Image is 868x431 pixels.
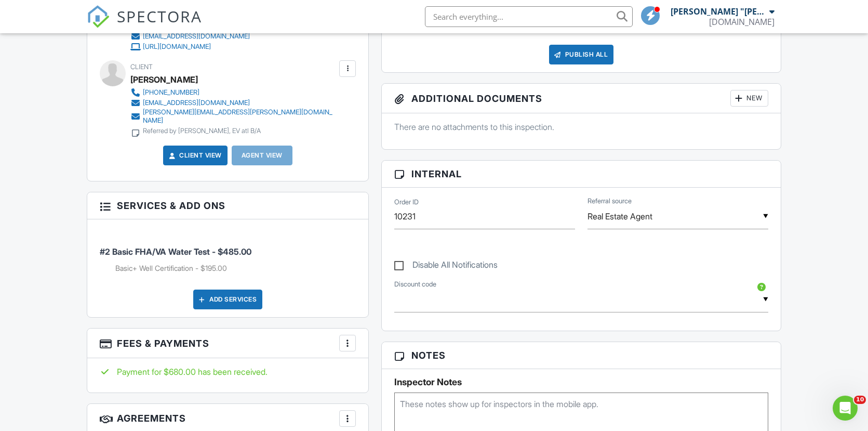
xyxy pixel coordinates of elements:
div: Add Services [193,290,262,309]
div: [PERSON_NAME] "[PERSON_NAME]" [PERSON_NAME] [671,6,767,17]
div: [PERSON_NAME][EMAIL_ADDRESS][PERSON_NAME][DOMAIN_NAME] [143,108,337,125]
div: [PERSON_NAME] [130,72,198,87]
div: [PHONE_NUMBER] [143,88,199,97]
a: [PHONE_NUMBER] [130,87,337,98]
a: [PERSON_NAME][EMAIL_ADDRESS][PERSON_NAME][DOMAIN_NAME] [130,108,337,125]
h3: Notes [382,342,781,369]
li: Service: #2 Basic FHA/VA Water Test [100,227,356,281]
div: GeorgiaHomePros.com [709,17,774,27]
span: 10 [854,396,866,404]
div: Referred by [PERSON_NAME], EV atl B/A [143,127,261,135]
div: [URL][DOMAIN_NAME] [143,43,211,51]
h3: Internal [382,161,781,188]
label: Referral source [587,197,632,206]
input: Search everything... [425,6,633,27]
div: [EMAIL_ADDRESS][DOMAIN_NAME] [143,99,250,107]
li: Add on: Basic+ Well Certification [115,263,356,273]
h5: Inspector Notes [394,377,768,387]
span: Client [130,63,153,71]
a: [URL][DOMAIN_NAME] [130,42,337,52]
a: [EMAIL_ADDRESS][DOMAIN_NAME] [130,98,337,108]
label: Disable All Notifications [394,260,498,273]
h3: Additional Documents [382,84,781,113]
img: The Best Home Inspection Software - Spectora [87,5,110,28]
h3: Fees & Payments [87,329,368,358]
p: There are no attachments to this inspection. [394,121,768,133]
a: [EMAIL_ADDRESS][DOMAIN_NAME] [130,31,337,42]
span: #2 Basic FHA/VA Water Test - $485.00 [100,246,251,257]
div: Publish All [549,45,614,64]
label: Discount code [394,280,436,289]
a: Client View [167,150,222,161]
label: Order ID [394,198,419,207]
h3: Services & Add ons [87,192,368,219]
span: SPECTORA [117,5,202,27]
div: New [730,90,768,107]
iframe: Intercom live chat [833,396,858,421]
a: SPECTORA [87,14,202,36]
div: Payment for $680.00 has been received. [100,366,356,377]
